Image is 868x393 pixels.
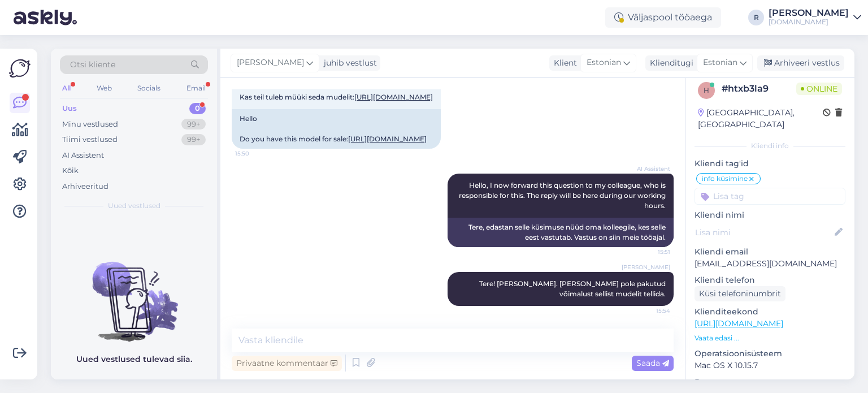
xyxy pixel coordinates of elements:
p: [EMAIL_ADDRESS][DOMAIN_NAME] [695,258,845,270]
p: Operatsioonisüsteem [695,348,845,360]
div: Privaatne kommentaar [232,356,342,371]
span: 15:54 [628,306,670,315]
div: R [748,10,764,25]
div: 99+ [181,134,206,145]
p: Brauser [695,376,845,388]
input: Lisa nimi [695,226,832,239]
img: No chats [51,241,217,343]
p: Klienditeekond [695,306,845,318]
a: [URL][DOMAIN_NAME] [695,318,783,329]
img: Askly Logo [9,58,31,79]
div: Web [94,81,114,96]
div: All [60,81,73,96]
div: juhib vestlust [319,57,377,69]
a: [URL][DOMAIN_NAME] [348,135,427,143]
div: Väljaspool tööaega [605,7,721,28]
span: [PERSON_NAME] [622,263,670,271]
p: Kliendi email [695,246,845,258]
div: AI Assistent [62,150,104,161]
div: [DOMAIN_NAME] [769,18,849,27]
span: Uued vestlused [108,201,160,211]
span: 15:51 [628,248,670,256]
div: Socials [135,81,163,96]
span: Estonian [587,57,621,69]
div: Hello Do you have this model for sale: [232,109,441,149]
a: [URL][DOMAIN_NAME] [354,93,433,101]
span: [PERSON_NAME] [237,57,304,69]
span: h [704,86,709,94]
span: Saada [636,358,669,368]
div: Kõik [62,165,79,176]
p: Kliendi nimi [695,209,845,221]
div: Arhiveeritud [62,181,108,192]
div: 0 [189,103,206,114]
span: Estonian [703,57,737,69]
div: Kliendi info [695,141,845,151]
div: Küsi telefoninumbrit [695,286,785,301]
div: Minu vestlused [62,119,118,130]
div: # htxb3la9 [722,82,796,96]
p: Kliendi telefon [695,274,845,286]
span: Tere! [PERSON_NAME]. [PERSON_NAME] pole pakutud võimalust sellist mudelit tellida. [479,279,667,298]
div: Tere, edastan selle küsimuse nüüd oma kolleegile, kes selle eest vastutab. Vastus on siin meie tö... [448,218,674,247]
div: Klient [549,57,577,69]
div: Arhiveeri vestlus [757,55,844,71]
p: Uued vestlused tulevad siia. [76,353,192,365]
span: AI Assistent [628,165,670,173]
span: Otsi kliente [70,59,115,71]
div: [PERSON_NAME] [769,8,849,18]
a: [PERSON_NAME][DOMAIN_NAME] [769,8,861,27]
p: Kliendi tag'id [695,158,845,170]
p: Mac OS X 10.15.7 [695,360,845,372]
input: Lisa tag [695,188,845,205]
span: info küsimine [702,175,748,182]
div: 99+ [181,119,206,130]
span: Online [796,83,842,95]
div: Email [184,81,208,96]
p: Vaata edasi ... [695,333,845,343]
span: 15:50 [235,149,277,158]
div: Klienditugi [645,57,693,69]
div: Uus [62,103,77,114]
span: Hello, I now forward this question to my colleague, who is responsible for this. The reply will b... [459,181,667,210]
div: Tiimi vestlused [62,134,118,145]
div: [GEOGRAPHIC_DATA], [GEOGRAPHIC_DATA] [698,107,823,131]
